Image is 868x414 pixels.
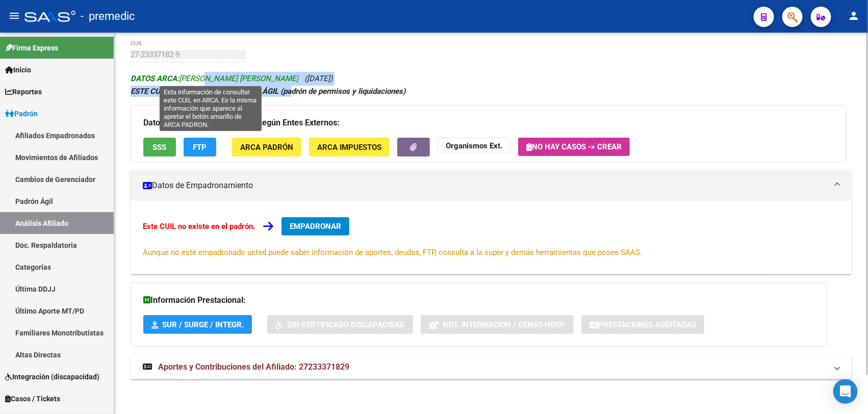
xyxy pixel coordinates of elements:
span: SSS [153,143,167,152]
mat-expansion-panel-header: Datos de Empadronamiento [131,170,852,201]
span: Not. Internacion / Censo Hosp. [443,320,566,329]
span: Reportes [5,86,42,97]
span: ARCA Padrón [240,143,293,152]
span: Sin Certificado Discapacidad [287,320,405,329]
button: Not. Internacion / Censo Hosp. [421,315,574,334]
strong: DATOS ARCA: [131,74,179,83]
strong: Este CUIL no existe en el padrón. [143,222,255,231]
button: ARCA Padrón [232,138,301,157]
button: ARCA Impuestos [309,138,390,157]
button: SUR / SURGE / INTEGR. [143,315,252,334]
span: Casos / Tickets [5,393,60,404]
span: FTP [193,143,207,152]
mat-panel-title: Datos de Empadronamiento [143,180,827,191]
mat-expansion-panel-header: Aportes y Contribuciones del Afiliado: 27233371829 [131,355,852,379]
span: Aportes y Contribuciones del Afiliado: 27233371829 [158,362,349,372]
button: SSS [143,138,176,157]
div: Datos de Empadronamiento [131,201,852,274]
span: Prestaciones Auditadas [598,320,696,329]
span: ([DATE]) [304,74,333,83]
span: ARCA Impuestos [317,143,381,152]
span: - premedic [81,5,135,28]
h3: Información Prestacional: [143,293,814,307]
span: Integración (discapacidad) [5,371,99,382]
button: EMPADRONAR [282,217,349,236]
span: EMPADRONAR [290,222,341,231]
button: FTP [184,138,216,157]
strong: Organismos Ext. [446,141,502,150]
button: No hay casos -> Crear [518,138,630,156]
div: Open Intercom Messenger [833,379,858,404]
strong: ESTE CUIL NO EXISTE EN EL PADRÓN ÁGIL (padrón de permisos y liquidaciones) [131,87,405,96]
button: Sin Certificado Discapacidad [267,315,413,334]
span: Padrón [5,108,38,119]
button: Organismos Ext. [438,138,510,153]
span: Inicio [5,64,31,75]
mat-icon: person [848,10,860,22]
button: Prestaciones Auditadas [581,315,704,334]
span: [PERSON_NAME] [PERSON_NAME] [131,74,298,83]
span: Firma Express [5,42,58,54]
h3: Datos Personales y Afiliatorios según Entes Externos: [143,116,834,130]
span: SUR / SURGE / INTEGR. [162,320,244,329]
span: No hay casos -> Crear [526,142,622,151]
span: Aunque no esté empadronado usted puede saber información de aportes, deudas, FTP, consulta a la s... [143,248,642,257]
mat-icon: menu [8,10,20,22]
